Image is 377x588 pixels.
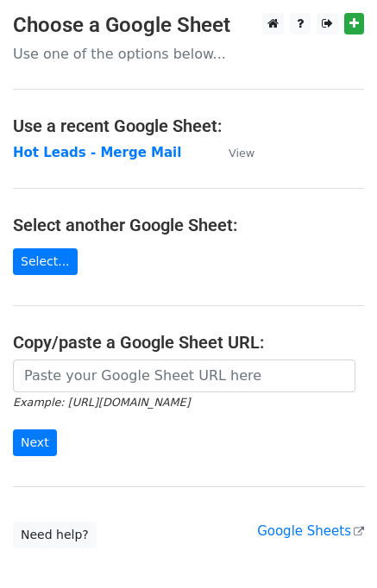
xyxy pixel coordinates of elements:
a: Hot Leads - Merge Mail [13,145,181,160]
a: Google Sheets [257,523,364,539]
h4: Select another Google Sheet: [13,215,364,235]
h4: Copy/paste a Google Sheet URL: [13,332,364,353]
a: Select... [13,248,78,275]
h3: Choose a Google Sheet [13,13,364,38]
h4: Use a recent Google Sheet: [13,116,364,136]
p: Use one of the options below... [13,45,364,63]
small: Example: [URL][DOMAIN_NAME] [13,396,190,409]
input: Next [13,429,57,456]
small: View [229,147,254,160]
iframe: Chat Widget [291,505,377,588]
a: View [211,145,254,160]
a: Need help? [13,522,97,548]
input: Paste your Google Sheet URL here [13,360,355,392]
